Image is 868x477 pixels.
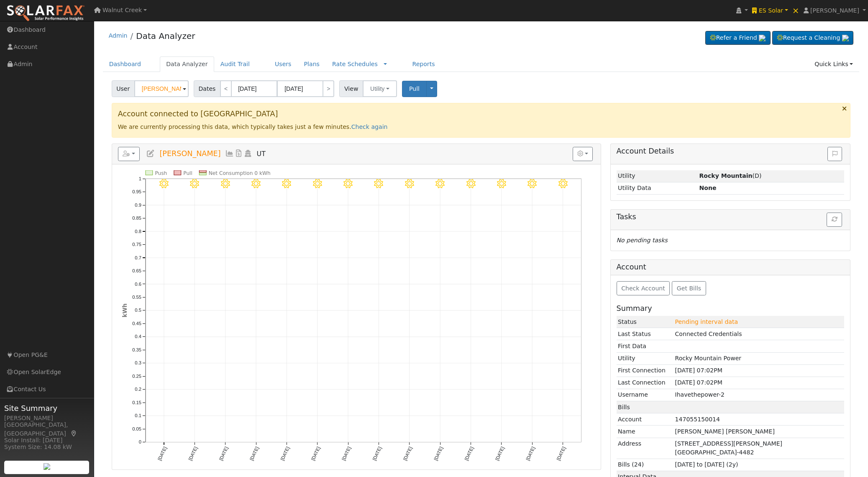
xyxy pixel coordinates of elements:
[673,364,844,377] td: [DATE] 07:02PM
[810,7,859,14] span: [PERSON_NAME]
[677,285,701,292] span: Get Bills
[371,446,382,461] text: [DATE]
[406,56,441,72] a: Reports
[673,316,844,328] td: Pending interval data
[122,303,128,317] text: kWh
[214,56,256,72] a: Audit Trail
[4,414,90,423] div: [PERSON_NAME]
[363,80,397,97] button: Utility
[753,172,762,179] span: Deck
[132,347,141,352] text: 0.35
[132,189,141,194] text: 0.95
[808,56,859,72] a: Quick Links
[527,179,537,188] i: 8/11 - Clear
[118,110,845,118] h3: Account connected to [GEOGRAPHIC_DATA]
[617,340,673,352] td: First Data
[673,426,844,438] td: [PERSON_NAME] [PERSON_NAME]
[132,268,141,273] text: 0.65
[617,147,845,156] h5: Account Details
[332,61,378,67] a: Rate Schedules
[842,35,849,41] img: retrieve
[218,446,229,461] text: [DATE]
[138,176,141,181] text: 1
[138,439,141,444] text: 0
[190,179,199,188] i: 7/31 - Clear
[282,179,291,188] i: 8/03 - Clear
[343,179,353,188] i: 8/05 - Clear
[132,426,141,431] text: 0.05
[409,85,420,92] span: Pull
[323,80,334,97] a: >
[827,213,842,227] button: Refresh
[673,413,844,426] td: 147055150014
[313,179,322,188] i: 8/04 - Clear
[617,438,673,459] td: Address
[135,360,141,365] text: 0.3
[4,436,90,445] div: Solar Install: [DATE]
[251,179,261,188] i: 8/02 - Clear
[132,400,141,405] text: 0.15
[159,149,220,158] span: [PERSON_NAME]
[6,5,85,22] img: SolarFax
[617,426,673,438] td: Name
[351,123,388,130] a: Check again
[221,179,230,188] i: 8/01 - Clear
[341,446,352,461] text: [DATE]
[558,179,568,188] i: 8/12 - Clear
[792,5,799,15] span: ×
[617,401,673,413] td: Bills
[494,446,505,461] text: [DATE]
[699,172,752,179] strong: ID: 1464, authorized: 08/07/25
[135,387,141,392] text: 0.2
[109,32,128,39] a: Admin
[772,31,853,45] a: Request a Cleaning
[112,80,135,97] span: User
[433,446,444,461] text: [DATE]
[298,56,326,72] a: Plans
[225,149,234,158] a: Multi-Series Graph
[617,281,670,295] button: Check Account
[617,413,673,426] td: Account
[132,374,141,379] text: 0.25
[135,228,141,233] text: 0.8
[160,56,214,72] a: Data Analyzer
[220,80,232,97] a: <
[827,147,842,161] button: Issue History
[617,328,673,340] td: Last Status
[405,179,414,188] i: 8/07 - Clear
[464,446,475,461] text: [DATE]
[44,463,50,470] img: retrieve
[194,80,220,97] span: Dates
[617,170,698,182] td: Utility
[673,377,844,389] td: [DATE] 07:02PM
[4,403,90,414] span: Site Summary
[617,377,673,389] td: Last Connection
[673,352,844,364] td: Rocky Mountain Power
[70,430,78,437] a: Map
[257,150,266,158] span: UT
[617,182,698,194] td: Utility Data
[157,446,168,461] text: [DATE]
[234,149,243,158] a: Bills
[187,446,198,461] text: [DATE]
[135,255,141,260] text: 0.7
[673,328,844,340] td: Connected Credentials
[4,443,90,451] div: System Size: 14.08 kW
[621,285,665,292] span: Check Account
[617,304,845,313] h5: Summary
[269,56,298,72] a: Users
[617,364,673,377] td: First Connection
[617,352,673,364] td: Utility
[135,413,141,418] text: 0.1
[673,389,844,401] td: Ihavethepower-2
[134,80,189,97] input: Select a User
[497,179,506,188] i: 8/10 - Clear
[673,459,844,471] td: [DATE] to [DATE] (2y)
[310,446,321,461] text: [DATE]
[617,263,646,271] h5: Account
[243,149,253,158] a: Login As (last 08/08/2025 7:31:53 AM)
[402,446,413,461] text: [DATE]
[699,185,716,191] strong: None
[135,281,141,286] text: 0.6
[705,31,771,45] a: Refer a Friend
